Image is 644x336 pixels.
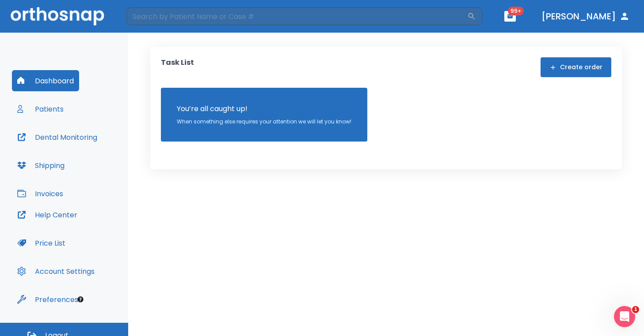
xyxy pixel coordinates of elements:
[12,261,100,282] button: Account Settings
[12,127,103,148] button: Dental Monitoring
[12,155,70,176] button: Shipping
[508,7,524,15] span: 99+
[12,232,71,254] button: Price List
[126,7,467,25] input: Search by Patient Name or Case #
[12,183,69,204] button: Invoices
[177,104,351,114] p: You’re all caught up!
[538,8,633,24] button: [PERSON_NAME]
[541,57,611,77] button: Create order
[12,70,79,91] button: Dashboard
[614,306,635,327] iframe: Intercom live chat
[12,98,69,119] button: Patients
[12,289,84,310] button: Preferences
[12,204,83,225] button: Help Center
[11,7,104,25] img: Orthosnap
[161,57,194,77] p: Task List
[632,306,639,313] span: 1
[76,295,84,303] div: Tooltip anchor
[177,118,351,126] p: When something else requires your attention we will let you know!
